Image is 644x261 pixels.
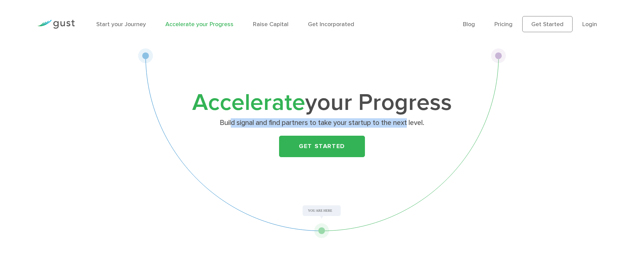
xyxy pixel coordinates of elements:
img: Gust Logo [37,20,75,29]
a: Start your Journey [96,21,146,28]
a: Get Started [279,136,365,157]
a: Get Started [522,16,573,32]
a: Login [582,21,597,28]
p: Build signal and find partners to take your startup to the next level. [192,118,452,128]
a: Get Incorporated [308,21,354,28]
a: Pricing [494,21,513,28]
a: Accelerate your Progress [165,21,233,28]
h1: your Progress [190,92,454,114]
a: Blog [463,21,475,28]
span: Accelerate [192,88,305,117]
a: Raise Capital [253,21,288,28]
